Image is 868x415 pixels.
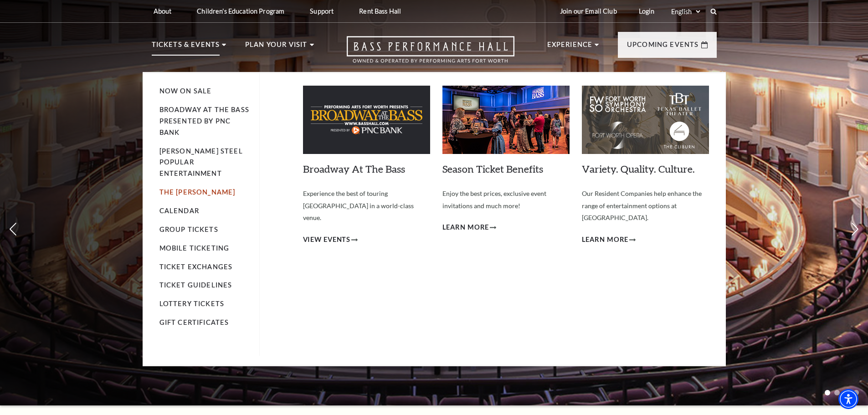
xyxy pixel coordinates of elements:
[582,86,709,154] img: Variety. Quality. Culture.
[582,188,709,224] p: Our Resident Companies help enhance the range of entertainment options at [GEOGRAPHIC_DATA].
[582,234,629,246] span: Learn More
[303,234,358,246] a: View Events
[310,7,334,15] p: Support
[303,163,405,175] a: Broadway At The Bass
[159,263,233,271] a: Ticket Exchanges
[359,7,401,15] p: Rent Bass Hall
[197,7,284,15] p: Children's Education Program
[442,188,570,212] p: Enjoy the best prices, exclusive event invitations and much more!
[154,7,172,15] p: About
[159,225,218,233] a: Group Tickets
[582,163,695,175] a: Variety. Quality. Culture.
[442,222,497,233] a: Learn More Season Ticket Benefits
[442,222,489,233] span: Learn More
[838,389,858,409] div: Accessibility Menu
[442,86,570,154] img: Season Ticket Benefits
[159,300,225,307] a: Lottery Tickets
[152,39,220,56] p: Tickets & Events
[159,188,236,196] a: The [PERSON_NAME]
[547,39,593,56] p: Experience
[303,188,430,224] p: Experience the best of touring [GEOGRAPHIC_DATA] in a world-class venue.
[303,86,430,154] img: Broadway At The Bass
[159,318,229,326] a: Gift Certificates
[159,147,243,178] a: [PERSON_NAME] Steel Popular Entertainment
[669,7,702,16] select: Select:
[245,39,308,56] p: Plan Your Visit
[159,281,232,289] a: Ticket Guidelines
[442,163,543,175] a: Season Ticket Benefits
[159,87,212,95] a: Now On Sale
[159,244,230,252] a: Mobile Ticketing
[159,106,249,136] a: Broadway At The Bass presented by PNC Bank
[314,36,547,72] a: Open this option
[303,234,351,246] span: View Events
[159,207,199,215] a: Calendar
[582,234,636,246] a: Learn More Variety. Quality. Culture.
[627,39,699,56] p: Upcoming Events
